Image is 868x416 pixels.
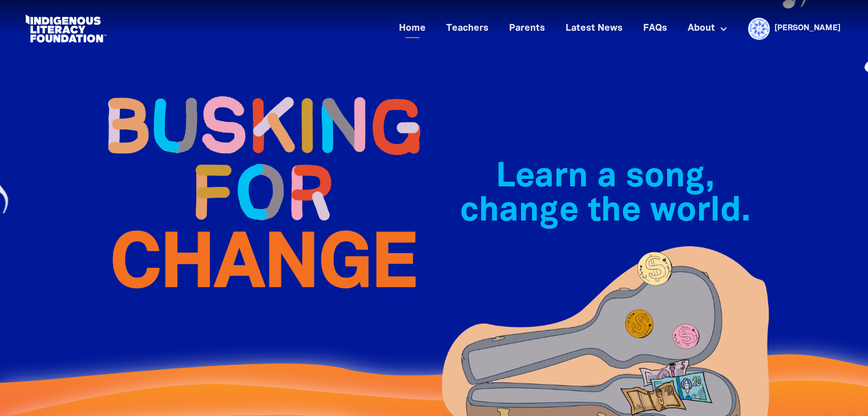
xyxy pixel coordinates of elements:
[681,19,734,38] a: About
[460,162,750,227] span: Learn a song, change the world.
[559,19,629,38] a: Latest News
[636,19,674,38] a: FAQs
[502,19,552,38] a: Parents
[392,19,433,38] a: Home
[439,19,495,38] a: Teachers
[774,25,841,32] a: [PERSON_NAME]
